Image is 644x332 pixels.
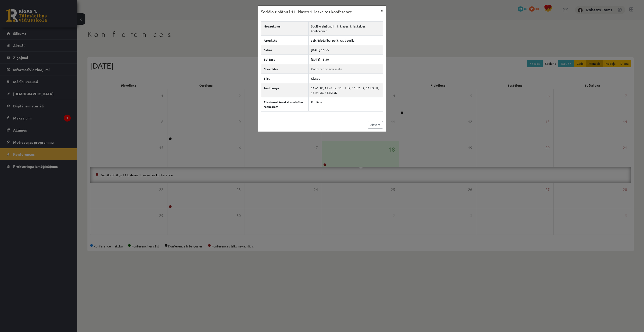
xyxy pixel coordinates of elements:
[368,121,383,128] a: Aizvērt
[261,45,309,54] th: Sākas
[261,73,309,83] th: Tips
[261,64,309,73] th: Stāvoklis
[308,83,383,97] td: 11.a1 JK, 11.a2 JK, 11.b1 JK, 11.b2 JK, 11.b3 JK, 11.c1 JK, 11.c2 JK
[308,35,383,45] td: sab. līdzdalība, politikas teorija
[378,6,386,15] button: ×
[261,83,309,97] th: Auditorija
[261,9,352,15] h3: Sociālo zinātņu I 11. klases 1. ieskaites konference
[308,21,383,35] td: Sociālo zinātņu I 11. klases 1. ieskaites konference
[261,35,309,45] th: Apraksts
[308,64,383,73] td: Konference nav sākta
[308,73,383,83] td: Klases
[261,21,309,35] th: Nosaukums
[308,54,383,64] td: [DATE] 18:30
[261,54,309,64] th: Beidzas
[308,97,383,111] td: Publisks
[308,45,383,54] td: [DATE] 16:55
[261,97,309,111] th: Pievienot ierakstu mācību resursiem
